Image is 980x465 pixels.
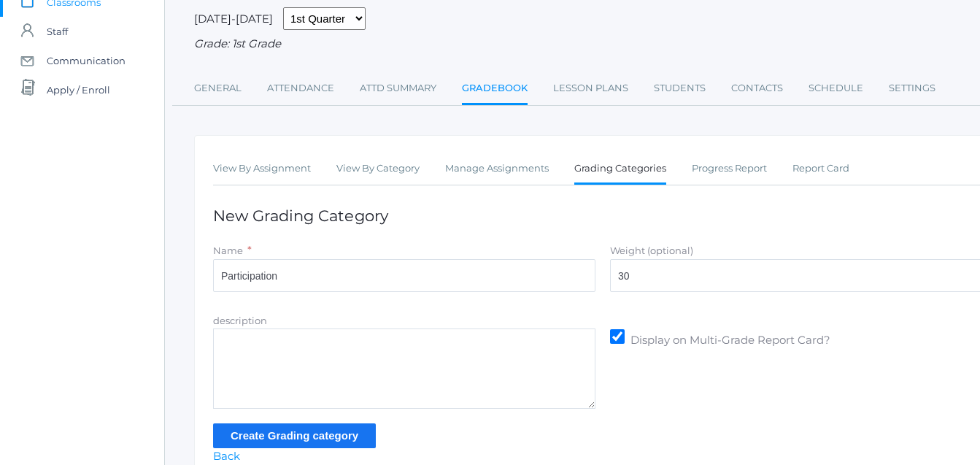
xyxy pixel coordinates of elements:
a: Report Card [792,154,849,183]
span: [DATE]-[DATE] [194,12,273,26]
span: Apply / Enroll [47,75,110,104]
a: Manage Assignments [445,154,549,183]
a: Gradebook [462,74,528,105]
a: View By Assignment [213,154,311,183]
a: Schedule [809,74,863,103]
a: View By Category [336,154,420,183]
span: Display on Multi-Grade Report Card? [627,332,832,350]
a: Attendance [267,74,334,103]
a: Students [654,74,706,103]
label: description [213,315,267,326]
label: Name [213,245,243,256]
a: Progress Report [692,154,767,183]
a: Back [213,449,240,463]
label: Weight (optional) [610,245,693,256]
a: Contacts [731,74,783,103]
a: Lesson Plans [553,74,628,103]
a: Attd Summary [360,74,436,103]
a: General [194,74,242,103]
input: Create Grading category [213,423,376,447]
span: Communication [47,46,126,75]
span: Staff [47,17,68,46]
input: Display on Multi-Grade Report Card? [610,329,625,344]
a: Settings [889,74,935,103]
a: Grading Categories [574,154,666,185]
